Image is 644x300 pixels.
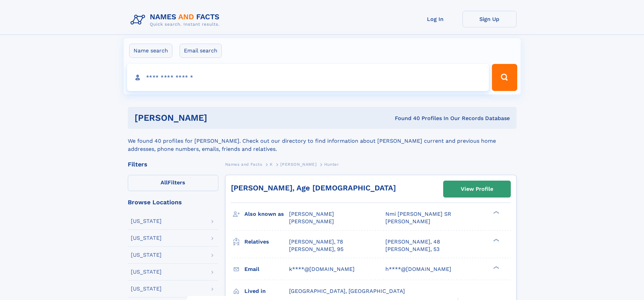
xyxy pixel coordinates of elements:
span: [PERSON_NAME] [289,218,334,225]
div: We found 40 profiles for [PERSON_NAME]. Check out our directory to find information about [PERSON... [128,129,517,153]
label: Email search [180,44,222,58]
div: Filters [128,161,218,167]
span: [PERSON_NAME] [289,211,334,217]
span: Nmi [PERSON_NAME] SR [385,211,451,217]
div: Found 40 Profiles In Our Records Database [301,115,510,122]
a: [PERSON_NAME], Age [DEMOGRAPHIC_DATA] [231,184,396,192]
span: [PERSON_NAME] [385,218,430,225]
span: [GEOGRAPHIC_DATA], [GEOGRAPHIC_DATA] [289,288,405,294]
div: [US_STATE] [131,252,162,258]
label: Filters [128,175,218,191]
h3: Relatives [244,236,289,248]
a: Log In [408,11,462,27]
h3: Also known as [244,208,289,220]
label: Name search [129,44,172,58]
a: Names and Facts [225,160,262,168]
div: [US_STATE] [131,269,162,275]
h3: Email [244,263,289,275]
div: ❯ [492,265,500,270]
a: [PERSON_NAME], 48 [385,238,440,246]
img: Logo Names and Facts [128,11,225,29]
div: [US_STATE] [131,235,162,241]
div: ❯ [492,210,500,215]
div: [US_STATE] [131,286,162,292]
span: K [270,162,273,167]
div: ❯ [492,238,500,242]
div: View Profile [461,181,493,197]
div: Browse Locations [128,199,218,205]
input: search input [127,64,489,91]
a: [PERSON_NAME], 78 [289,238,343,246]
h1: [PERSON_NAME] [135,114,301,122]
a: Sign Up [462,11,517,27]
a: [PERSON_NAME] [280,160,316,168]
a: [PERSON_NAME], 53 [385,246,439,253]
a: K [270,160,273,168]
a: View Profile [444,181,510,197]
span: Hunter [324,162,339,167]
span: [PERSON_NAME] [280,162,316,167]
div: [US_STATE] [131,218,162,224]
a: [PERSON_NAME], 95 [289,246,343,253]
span: All [161,179,168,186]
button: Search Button [492,64,517,91]
h3: Lived in [244,285,289,297]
